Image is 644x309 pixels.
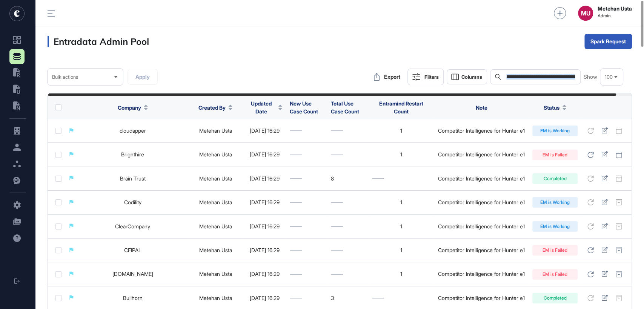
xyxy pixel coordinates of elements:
[198,104,232,112] button: Created By
[372,223,430,229] div: 1
[124,199,141,205] a: Codility
[438,176,525,182] div: Competitor Intelligence for Hunter e1
[438,223,525,229] div: Competitor Intelligence for Hunter e1
[438,199,525,205] div: Competitor Intelligence for Hunter e1
[247,247,282,253] div: [DATE] 16:29
[438,271,525,277] div: Competitor Intelligence for Hunter e1
[247,199,282,205] div: [DATE] 16:29
[331,176,364,182] div: 8
[447,69,487,84] button: Columns
[247,223,282,229] div: [DATE] 16:29
[118,104,148,112] button: Company
[247,176,282,182] div: [DATE] 16:29
[247,99,275,115] span: Updated Date
[290,100,318,115] span: New Use Case Count
[112,271,153,277] a: [DOMAIN_NAME]
[199,223,232,229] a: Metehan Usta
[438,247,525,253] div: Competitor Intelligence for Hunter e1
[120,175,146,182] a: Brain Trust
[584,74,597,80] span: Show
[544,104,559,112] span: Status
[461,74,482,80] span: Columns
[372,151,430,158] div: 1
[372,271,430,277] div: 1
[598,13,632,18] span: Admin
[407,69,444,85] button: Filters
[532,125,578,136] div: EM is Working
[598,6,632,12] strong: Metehan Usta
[52,74,78,80] span: Bulk actions
[120,127,146,134] a: cloudapper
[199,247,232,253] a: Metehan Usta
[121,151,144,158] a: Brighthire
[199,151,232,158] a: Metehan Usta
[199,175,232,182] a: Metehan Usta
[123,295,143,301] a: Bullhorn
[584,34,632,49] button: Spark Request
[247,128,282,134] div: [DATE] 16:29
[115,223,150,229] a: ClearCompany
[331,295,364,301] div: 3
[532,269,578,280] div: EM is Failed
[118,104,141,112] span: Company
[438,295,525,301] div: Competitor Intelligence for Hunter e1
[247,99,282,115] button: Updated Date
[532,245,578,255] div: EM is Failed
[532,150,578,160] div: EM is Failed
[438,151,525,158] div: Competitor Intelligence for Hunter e1
[48,36,149,47] h3: Entradata Admin Pool
[438,128,525,134] div: Competitor Intelligence for Hunter e1
[578,6,593,21] button: MU
[199,199,232,205] a: Metehan Usta
[372,128,430,134] div: 1
[605,74,613,80] span: 100
[532,197,578,208] div: EM is Working
[532,173,578,184] div: Completed
[532,293,578,303] div: Completed
[372,199,430,205] div: 1
[379,100,423,115] span: Entramind Restart Count
[199,127,232,134] a: Metehan Usta
[247,151,282,158] div: [DATE] 16:29
[198,104,226,112] span: Created By
[199,271,232,277] a: Metehan Usta
[532,221,578,232] div: EM is Working
[370,69,404,84] button: Export
[247,295,282,301] div: [DATE] 16:29
[331,100,359,115] span: Total Use Case Count
[475,104,487,111] span: Note
[544,104,566,112] button: Status
[199,295,232,301] a: Metehan Usta
[424,74,439,80] div: Filters
[247,271,282,277] div: [DATE] 16:29
[124,247,141,253] a: CEIPAL
[372,247,430,253] div: 1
